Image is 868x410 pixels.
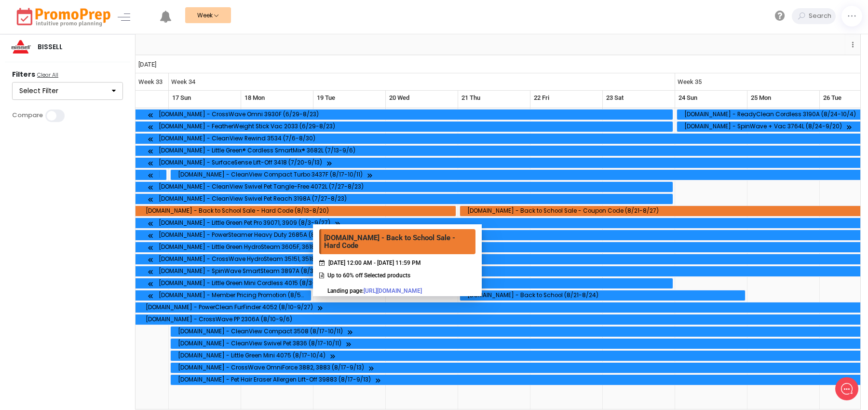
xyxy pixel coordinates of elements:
div: 19 Tue [316,93,383,103]
iframe: gist-messenger-bubble-iframe [835,377,858,400]
strong: Filters [12,69,35,79]
td: Sunday, August 17, 2025 at 12:00:00 AM GMT+05:30 Ends At Sunday, August 17, 2025 at 12:30:00 AM G... [168,108,241,409]
div: [DOMAIN_NAME] - Back to School (8/21-8/24) [465,291,598,300]
div: [DOMAIN_NAME] - Back to School Sale - Hard Code (8/13-8/20) [143,207,329,216]
div: [DOMAIN_NAME] - Pet Hair Eraser Allergen Lift-Off 39883 (8/17-9/13) [176,376,371,384]
img: bissell.png [12,37,31,56]
h2: What can we do to help? [14,64,178,80]
div: 17 Sun [171,93,238,103]
span: [DATE] [138,61,156,68]
div: 21 Thu [461,93,528,103]
div: [DOMAIN_NAME] - Little Green Mini 4075 (8/17-10/4) [176,352,325,360]
div: [DOMAIN_NAME] - PowerSteamer Heavy Duty 2685A (8/3-9/27) [156,231,340,240]
td: Wednesday, August 20, 2025 at 12:00:00 AM GMT+05:30 Ends At Wednesday, August 20, 2025 at 12:30:0... [385,108,458,409]
h1: Hello [PERSON_NAME]! [14,47,178,62]
button: New conversation [15,97,178,116]
div: [DOMAIN_NAME] - Little Green Mini Cordless 4015 (8/3-8/23) [156,279,331,288]
td: Saturday, August 23, 2025 at 12:00:00 AM GMT+05:30 Ends At Saturday, August 23, 2025 at 12:30:00 ... [602,108,675,409]
div: [DOMAIN_NAME] - Little Green HydroSteam 3605F, 3618 (8/3-8/30) [156,243,349,252]
span: We run on Gist [81,337,122,343]
td: Monday, August 25, 2025 at 12:00:00 AM GMT+05:30 Ends At Monday, August 25, 2025 at 12:30:00 AM G... [747,108,819,409]
span: Week 35 [678,78,702,85]
td: Monday, August 18, 2025 at 12:00:00 AM GMT+05:30 Ends At Monday, August 18, 2025 at 12:30:00 AM G... [241,108,313,409]
div: 22 Fri [533,93,600,103]
div: [DOMAIN_NAME] - ReadyClean Cordless 3190A (8/24-10/4) [682,110,856,119]
div: [DOMAIN_NAME] - PowerClean FurFinder 4052 (8/10-9/27) [143,303,313,312]
div: 25 Mon [750,93,817,103]
div: [DATE] 12:00 AM - [DATE] 11:59 PM [316,259,479,267]
div: 24 Sun [678,93,745,103]
button: Week [185,7,231,23]
div: [DOMAIN_NAME] - SpinWave + Vac 3764L (8/24-9/20) [682,123,842,131]
td: Thursday, August 21, 2025 at 12:00:00 AM GMT+05:30 Ends At Thursday, August 21, 2025 at 12:30:00 ... [458,108,530,409]
div: [DOMAIN_NAME] - CleanView Rewind 3534 (7/6-8/30) [156,135,315,143]
ejs-schedule: Timeline Week of August 11, 2025 [135,34,861,410]
td: Friday, August 22, 2025 at 12:00:00 AM GMT+05:30 Ends At Friday, August 22, 2025 at 12:30:00 AM G... [530,108,602,409]
div: Bissell.com - Back to School Begin From Thursday, August 21, 2025 at 12:00:00 AM GMT+05:30 Ends A... [460,290,746,301]
div: [DOMAIN_NAME] - FeatherWeight Stick Vac 2033 (6/29-8/23) [156,123,335,131]
input: Search [806,8,836,24]
div: 18 Mon [244,93,311,103]
div: BISSELL [31,42,69,52]
div: [DOMAIN_NAME] - CleanView Compact 3508 (8/17-10/11) [176,328,343,336]
div: [DOMAIN_NAME] - Little Green® Cordless SmartMix® 3682L (7/13-9/6) [156,147,355,155]
div: [DOMAIN_NAME] - Back to School Sale - Coupon Code (8/21-8/27) [465,207,659,216]
div: [DOMAIN_NAME] - Little Green Pet Pro 39071, 3909 (8/3-9/27) [156,219,330,228]
div: Scheduler [136,34,860,55]
div: [DOMAIN_NAME] - CleanView Swivel Pet 3836 (8/17-10/11) [176,340,341,348]
div: [DOMAIN_NAME] - CrossWave Omni 3930F (6/29-8/23) [156,110,319,119]
div: [DOMAIN_NAME] - CleanView Swivel Pet Reach 3198A (7/27-8/23) [156,195,347,204]
div: 20 Wed [388,93,455,103]
div: [DOMAIN_NAME] - Member Pricing Promotion (8/5-8/18) [156,291,305,300]
div: [DOMAIN_NAME] - CrossWave OmniForce 3882, 3883 (8/17-9/13) [176,364,364,372]
div: [DOMAIN_NAME] - CrossWave HydroSteam 35151, 3518 (8/3-8/30) [156,255,349,264]
span: New conversation [62,103,116,110]
div: 23 Sat [605,93,672,103]
div: [DOMAIN_NAME] - SurfaceSense Lift-Off 3418 (7/20-9/13) [156,159,322,167]
a: [URL][DOMAIN_NAME] [364,287,422,294]
div: [DOMAIN_NAME] - Back to School Sale - Hard Code [319,229,475,254]
div: [DOMAIN_NAME] - CrossWave 1.0 3888A (7/20-8/16) [156,171,160,179]
div: [DOMAIN_NAME] - CleanView Compact Turbo 3437F (8/17-10/11) [176,171,363,179]
span: Week 34 [171,78,195,85]
div: [DOMAIN_NAME] - SpinWave SmartSteam 3897A (8/3-8/30) [156,267,333,276]
td: Tuesday, August 19, 2025 at 12:00:00 AM GMT+05:30 Ends At Tuesday, August 19, 2025 at 12:30:00 AM... [313,108,385,409]
div: Up to 60% off Selected products Landing page: [327,272,422,295]
label: Compare [12,111,43,119]
div: [DOMAIN_NAME] - CrossWave PP 2306A (8/10-9/6) [143,315,292,324]
div: [DOMAIN_NAME] - CleanView Swivel Pet Tangle-Free 4072L (7/27-8/23) [156,183,364,191]
div: overflow [845,34,860,55]
td: Sunday, August 24, 2025 at 12:00:00 AM GMT+05:30 Ends At Sunday, August 24, 2025 at 12:30:00 AM G... [675,108,747,409]
button: Select Filter [12,82,123,100]
span: Week 33 [138,78,163,85]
